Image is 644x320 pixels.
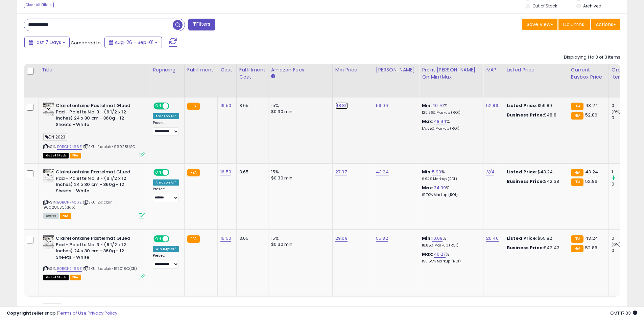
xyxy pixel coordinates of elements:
span: 52.86 [585,112,597,118]
small: FBA [571,178,583,186]
small: FBA [187,235,200,243]
a: 26.40 [486,235,499,242]
span: OFF [168,236,179,242]
p: 91.70% Markup (ROI) [422,193,478,197]
div: % [422,235,478,248]
div: Min Price [335,66,370,73]
span: 52.86 [585,178,597,185]
div: % [422,251,478,264]
a: 5.99 [432,169,442,175]
div: Displaying 1 to 3 of 3 items [564,54,620,61]
span: | SKU: Exaclair-197018C(X5) [83,266,137,271]
div: Fulfillment [187,66,215,73]
span: 43.24 [585,169,598,175]
a: B0BCH7466Z [57,199,82,205]
b: Business Price: [507,178,544,185]
div: $0.30 min [271,241,327,248]
span: ON [154,170,163,175]
small: FBA [571,103,583,110]
small: FBA [571,235,583,243]
a: 43.24 [376,169,389,175]
button: Actions [591,19,620,30]
b: Listed Price: [507,235,538,241]
div: Fulfillment Cost [239,66,265,81]
span: OFF [168,103,179,109]
small: FBA [571,245,583,252]
b: Min: [422,169,432,175]
strong: Copyright [7,310,31,316]
div: ASIN: [43,169,145,218]
b: Min: [422,235,432,241]
a: 46.27 [434,251,446,258]
b: Max: [422,251,434,257]
div: 15% [271,235,327,241]
div: 3.65 [239,235,263,241]
div: Current Buybox Price [571,66,606,81]
div: $43.24 [507,169,563,175]
a: 10.69 [432,235,443,242]
b: Clairefontaine Pastelmat Glued Pad - Palette No. 3 - (9 1/2 x 12 Inches) 24 x 30 cm - 360g - 12 S... [56,169,138,196]
span: FBA [70,153,81,158]
span: 52.86 [585,244,597,251]
span: ON [154,103,163,109]
div: % [422,169,478,182]
div: Preset: [153,121,179,136]
span: 43.24 [585,102,598,109]
div: ASIN: [43,103,145,157]
a: 16.50 [220,169,231,175]
b: Listed Price: [507,169,538,175]
p: 18.85% Markup (ROI) [422,243,478,248]
div: [PERSON_NAME] [376,66,416,73]
span: | SKU: Exaclair-96028USC [83,144,135,149]
small: FBA [187,103,200,110]
a: 48.94 [434,118,447,125]
b: Listed Price: [507,102,538,109]
div: 3.65 [239,169,263,175]
div: 0 [612,235,639,241]
div: % [422,103,478,115]
a: 29.09 [335,235,348,242]
div: Ordered Items [612,66,636,81]
span: FBA [60,213,71,219]
button: Save View [522,19,557,30]
b: Min: [422,102,432,109]
a: 40.70 [432,102,444,109]
a: Terms of Use [58,310,87,316]
small: FBA [571,169,583,176]
span: OFF [168,170,179,175]
a: 52.86 [486,102,498,109]
a: 16.50 [220,102,231,109]
small: FBA [571,112,583,120]
img: 51PRlcloFCL._SL40_.jpg [43,103,54,116]
b: Clairefontaine Pastelmat Glued Pad - Palette No. 3 - (9 1/2 x 12 Inches) 24 x 30 cm - 360g - 12 S... [56,103,138,129]
div: Title [42,66,147,73]
button: Aug-26 - Sep-01 [104,37,162,48]
div: Amazon AI * [153,179,179,186]
b: Max: [422,118,434,125]
button: Last 7 Days [24,37,70,48]
b: Clairefontaine Pastelmat Glued Pad - Palette No. 3 - (9 1/2 x 12 Inches) 24 x 30 cm - 360g - 12 S... [56,235,138,262]
span: Aug-26 - Sep-01 [115,39,153,46]
div: Amazon Fees [271,66,330,73]
div: 0 [612,248,639,254]
div: Preset: [153,187,179,202]
div: 15% [271,169,327,175]
div: Listed Price [507,66,565,73]
b: Max: [422,185,434,191]
div: Amazon AI * [153,113,179,119]
a: B0BCH7466Z [57,266,82,272]
span: FBA [70,275,81,280]
a: Privacy Policy [88,310,117,316]
a: 27.37 [335,169,347,175]
div: $42.43 [507,245,563,251]
div: $42.38 [507,178,563,185]
b: Business Price: [507,112,544,118]
div: Cost [220,66,234,73]
span: Compared to: [71,40,102,46]
div: 0 [612,181,639,187]
span: Last 7 Days [34,39,61,46]
div: 0 [612,103,639,109]
div: 1 [612,169,639,175]
th: The percentage added to the cost of goods (COGS) that forms the calculator for Min & Max prices. [419,64,483,98]
div: seller snap | | [7,310,117,317]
